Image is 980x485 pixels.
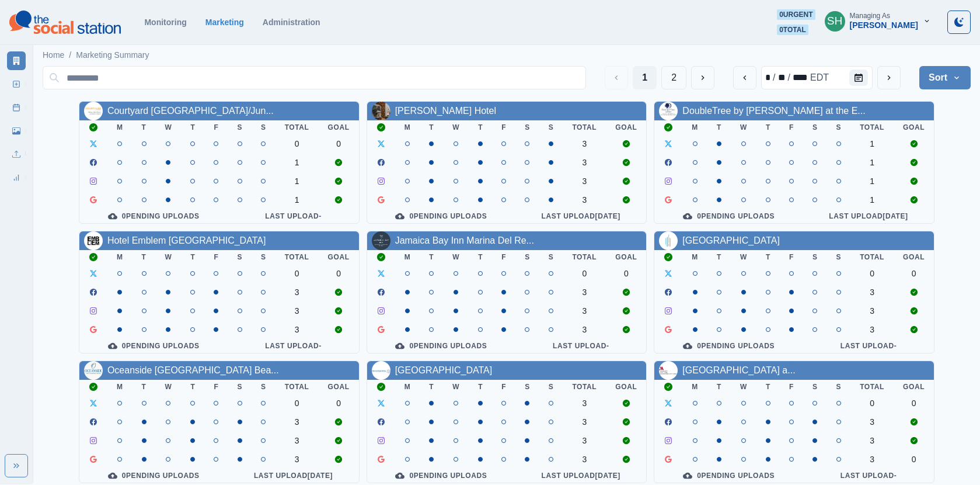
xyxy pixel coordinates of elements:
[572,455,597,464] div: 3
[903,455,925,464] div: 0
[850,380,894,394] th: Total
[572,417,597,427] div: 3
[420,380,443,394] th: T
[204,380,228,394] th: F
[772,71,776,85] div: /
[894,250,934,264] th: Goal
[903,399,925,408] div: 0
[395,120,420,134] th: M
[107,235,266,245] a: Hotel Emblem [GEOGRAPHIC_DATA]
[563,120,606,134] th: Total
[572,306,597,316] div: 3
[275,120,319,134] th: Total
[7,75,26,93] a: New Post
[443,120,469,134] th: W
[395,250,420,264] th: M
[395,365,493,375] a: [GEOGRAPHIC_DATA]
[156,120,182,134] th: W
[850,12,890,20] div: Managing As
[372,231,390,250] img: 136410456386176
[707,250,731,264] th: T
[803,250,827,264] th: S
[181,120,204,134] th: T
[7,51,26,70] a: Marketing Summary
[237,341,349,351] div: Last Upload -
[420,250,443,264] th: T
[237,212,349,221] div: Last Upload -
[285,158,309,167] div: 1
[237,471,349,480] div: Last Upload [DATE]
[107,250,132,264] th: M
[469,380,492,394] th: T
[69,49,71,61] span: /
[515,380,539,394] th: S
[285,269,309,278] div: 0
[894,380,934,394] th: Goal
[525,341,637,351] div: Last Upload -
[7,145,26,164] a: Uploads
[76,49,149,61] a: Marketing Summary
[756,120,780,134] th: T
[682,235,780,245] a: [GEOGRAPHIC_DATA]
[328,139,350,148] div: 0
[228,250,252,264] th: S
[525,471,637,480] div: Last Upload [DATE]
[132,380,156,394] th: T
[285,399,309,408] div: 0
[319,120,359,134] th: Goal
[780,120,803,134] th: F
[572,436,597,445] div: 3
[328,269,350,278] div: 0
[181,380,204,394] th: T
[492,380,515,394] th: F
[850,250,894,264] th: Total
[731,250,756,264] th: W
[691,66,714,89] button: Next Media
[707,120,731,134] th: T
[252,250,275,264] th: S
[860,139,884,148] div: 1
[860,269,884,278] div: 0
[860,399,884,408] div: 0
[263,18,320,27] a: Administration
[285,455,309,464] div: 3
[572,195,597,205] div: 3
[812,212,925,221] div: Last Upload [DATE]
[682,250,707,264] th: M
[780,380,803,394] th: F
[919,66,971,89] button: Sort
[285,417,309,427] div: 3
[43,49,149,61] nav: breadcrumb
[132,120,156,134] th: T
[605,66,628,89] button: Previous
[659,361,678,380] img: 190190341029631
[7,122,26,140] a: Media Library
[107,365,279,375] a: Oceanside [GEOGRAPHIC_DATA] Bea...
[764,71,830,85] div: Date
[661,66,686,89] button: Page 2
[285,176,309,186] div: 1
[803,120,827,134] th: S
[860,306,884,316] div: 3
[682,365,795,375] a: [GEOGRAPHIC_DATA] a...
[877,66,901,89] button: next
[285,287,309,297] div: 3
[563,250,606,264] th: Total
[682,106,865,116] a: DoubleTree by [PERSON_NAME] at the E...
[572,325,597,334] div: 3
[780,250,803,264] th: F
[860,176,884,186] div: 1
[84,361,103,380] img: 83810864788
[9,11,121,34] img: logoTextSVG.62801f218bc96a9b266caa72a09eb111.svg
[376,341,507,351] div: 0 Pending Uploads
[539,120,563,134] th: S
[756,250,780,264] th: T
[492,250,515,264] th: F
[787,71,791,85] div: /
[525,212,637,221] div: Last Upload [DATE]
[860,195,884,205] div: 1
[89,471,219,480] div: 0 Pending Uploads
[285,306,309,316] div: 3
[615,269,637,278] div: 0
[827,250,851,264] th: S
